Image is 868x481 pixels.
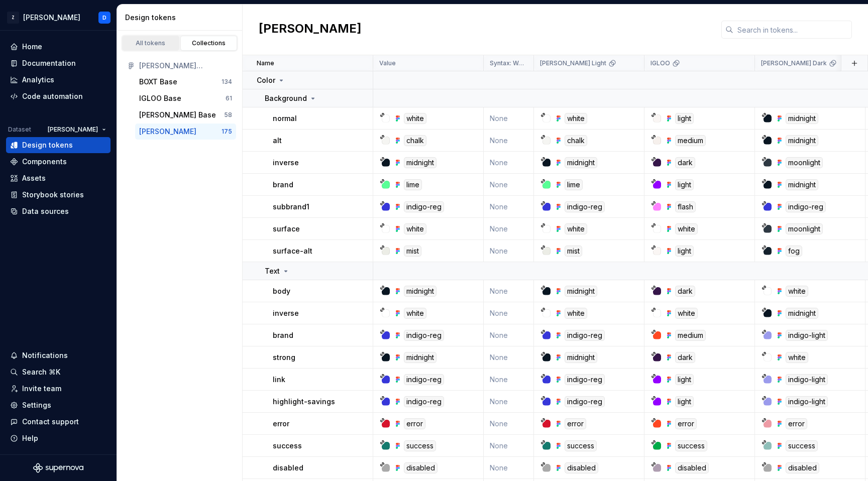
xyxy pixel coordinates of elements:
[8,126,31,134] div: Dataset
[273,375,285,385] p: link
[675,462,709,473] div: disabled
[786,157,823,168] div: moonlight
[675,286,695,297] div: dark
[6,347,111,364] button: Notifications
[786,418,807,429] div: error
[484,435,534,457] td: None
[675,352,695,363] div: dark
[6,72,111,88] a: Analytics
[786,352,808,363] div: white
[675,418,697,429] div: error
[484,152,534,174] td: None
[184,39,234,47] div: Collections
[273,419,289,429] p: error
[33,463,83,473] a: Supernova Logo
[6,154,111,170] a: Components
[404,396,444,407] div: indigo-reg
[404,201,444,212] div: indigo-reg
[404,113,426,124] div: white
[22,173,46,183] div: Assets
[733,21,852,39] input: Search in tokens...
[761,59,827,67] p: [PERSON_NAME] Dark
[273,286,290,296] p: body
[273,202,309,212] p: subbrand1
[273,441,302,451] p: success
[786,135,818,146] div: midnight
[273,180,293,190] p: brand
[565,440,597,451] div: success
[786,330,828,341] div: indigo-light
[786,396,828,407] div: indigo-light
[565,201,605,212] div: indigo-reg
[226,94,232,102] div: 61
[675,223,698,234] div: white
[565,462,598,473] div: disabled
[786,113,818,124] div: midnight
[6,397,111,413] a: Settings
[565,113,587,124] div: white
[484,324,534,346] td: None
[565,418,586,429] div: error
[484,240,534,262] td: None
[273,224,300,234] p: surface
[565,135,587,146] div: chalk
[22,42,42,52] div: Home
[6,55,111,71] a: Documentation
[484,130,534,152] td: None
[273,246,312,256] p: surface-alt
[404,462,438,473] div: disabled
[565,286,597,297] div: midnight
[484,107,534,130] td: None
[259,21,362,39] h2: [PERSON_NAME]
[404,440,436,451] div: success
[224,111,232,119] div: 58
[786,246,802,257] div: fog
[22,140,73,150] div: Design tokens
[139,77,177,87] div: BOXT Base
[135,74,236,90] button: BOXT Base134
[22,433,38,443] div: Help
[6,430,111,446] button: Help
[404,286,437,297] div: midnight
[22,417,79,427] div: Contact support
[490,59,525,67] p: Syntax: Web
[675,246,694,257] div: light
[135,124,236,140] button: [PERSON_NAME]175
[404,246,421,257] div: mist
[22,58,76,68] div: Documentation
[22,384,61,394] div: Invite team
[135,107,236,123] button: [PERSON_NAME] Base58
[675,179,694,190] div: light
[786,201,826,212] div: indigo-reg
[565,179,583,190] div: lime
[404,157,437,168] div: midnight
[565,396,605,407] div: indigo-reg
[675,396,694,407] div: light
[379,59,396,67] p: Value
[139,93,181,103] div: IGLOO Base
[6,170,111,186] a: Assets
[565,223,587,234] div: white
[565,308,587,319] div: white
[222,78,232,86] div: 134
[6,364,111,380] button: Search ⌘K
[22,350,68,360] div: Notifications
[257,59,274,67] p: Name
[786,440,818,451] div: success
[404,135,426,146] div: chalk
[484,369,534,391] td: None
[6,414,111,430] button: Contact support
[484,302,534,324] td: None
[273,113,297,124] p: normal
[565,246,582,257] div: mist
[786,308,818,319] div: midnight
[484,174,534,196] td: None
[273,308,299,318] p: inverse
[484,346,534,369] td: None
[786,223,823,234] div: moonlight
[22,206,69,216] div: Data sources
[675,201,696,212] div: flash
